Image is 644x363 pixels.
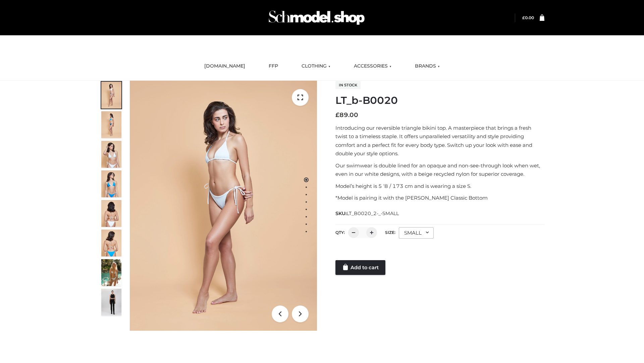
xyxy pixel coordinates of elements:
p: Introducing our reversible triangle bikini top. A masterpiece that brings a fresh twist to a time... [335,124,544,158]
bdi: 0.00 [522,15,534,20]
a: Add to cart [335,260,385,275]
a: £0.00 [522,15,534,20]
img: Schmodel Admin 964 [266,4,367,31]
img: ArielClassicBikiniTop_CloudNine_AzureSky_OW114ECO_8-scaled.jpg [101,230,121,256]
bdi: 89.00 [335,111,358,119]
img: ArielClassicBikiniTop_CloudNine_AzureSky_OW114ECO_1 [130,81,317,331]
img: ArielClassicBikiniTop_CloudNine_AzureSky_OW114ECO_3-scaled.jpg [101,141,121,168]
label: Size: [385,230,395,235]
span: £ [335,111,339,119]
img: Arieltop_CloudNine_AzureSky2.jpg [101,259,121,286]
img: ArielClassicBikiniTop_CloudNine_AzureSky_OW114ECO_2-scaled.jpg [101,111,121,138]
p: *Model is pairing it with the [PERSON_NAME] Classic Bottom [335,194,544,202]
p: Our swimwear is double lined for an opaque and non-see-through look when wet, even in our white d... [335,161,544,178]
span: LT_B0020_2-_-SMALL [346,210,399,216]
span: SKU: [335,209,399,217]
img: ArielClassicBikiniTop_CloudNine_AzureSky_OW114ECO_7-scaled.jpg [101,200,121,227]
h1: LT_b-B0020 [335,94,544,107]
p: Model’s height is 5 ‘8 / 173 cm and is wearing a size S. [335,182,544,191]
a: BRANDS [410,59,445,74]
a: [DOMAIN_NAME] [199,59,250,74]
a: ACCESSORIES [349,59,396,74]
img: ArielClassicBikiniTop_CloudNine_AzureSky_OW114ECO_4-scaled.jpg [101,170,121,197]
div: SMALL [399,227,434,239]
span: In stock [335,81,361,89]
a: CLOTHING [297,59,335,74]
img: ArielClassicBikiniTop_CloudNine_AzureSky_OW114ECO_1-scaled.jpg [101,82,121,109]
img: 49df5f96394c49d8b5cbdcda3511328a.HD-1080p-2.5Mbps-49301101_thumbnail.jpg [101,289,121,316]
a: FFP [264,59,283,74]
span: £ [522,15,525,20]
label: QTY: [335,230,345,235]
